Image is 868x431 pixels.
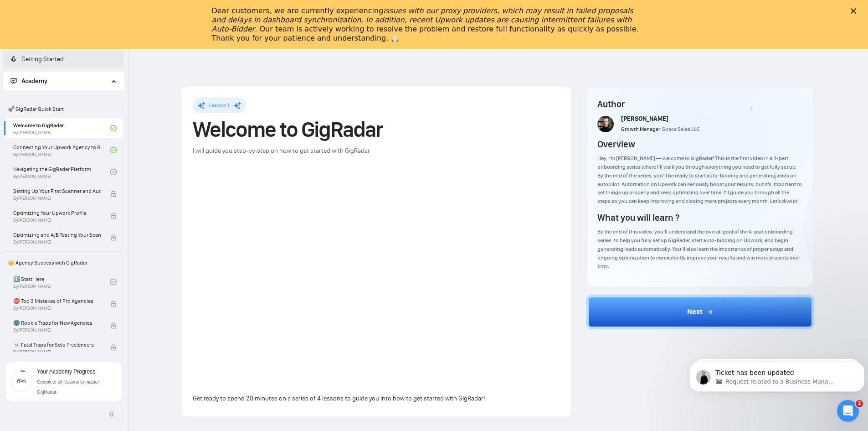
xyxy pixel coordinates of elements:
[10,78,17,84] span: fund-projection-screen
[837,400,859,422] iframe: Intercom live chat
[193,395,485,402] span: Get ready to spend 20 minutes on a series of 4 lessons to guide you into how to get started with ...
[597,211,679,224] h4: What you will learn ?
[13,272,110,292] a: 1️⃣ Start HereBy[PERSON_NAME]
[37,379,99,395] span: Complete all lessons to master GigRadar.
[110,169,117,175] span: check-circle
[212,6,642,43] div: Dear customers, we are currently experiencing . Our team is actively working to resolve the probl...
[13,239,101,245] span: By [PERSON_NAME]
[110,344,117,351] span: lock
[4,100,123,118] span: 🚀 GigRadar Quick Start
[597,228,803,270] div: By the end of this video, you’ll understand the overall goal of the 4-part onboarding series: to ...
[21,77,47,85] span: Academy
[13,187,101,196] span: Setting Up Your First Scanner and Auto-Bidder
[10,77,47,85] span: Academy
[13,340,101,349] span: ☠️ Fatal Traps for Solo Freelancers
[10,55,64,63] a: rocketGetting Started
[13,162,110,182] a: Navigating the GigRadar PlatformBy[PERSON_NAME]
[10,378,32,384] span: 6%
[37,369,95,375] span: Your Academy Progress
[597,138,635,151] h4: Overview
[13,218,101,223] span: By [PERSON_NAME]
[856,400,863,407] span: 2
[4,254,123,272] span: 👑 Agency Success with GigRadar
[110,279,117,285] span: check-circle
[662,126,700,132] span: Space Sales LLC
[3,50,124,68] li: Getting Started
[108,410,118,419] span: double-left
[110,301,117,307] span: lock
[209,102,230,109] span: Lesson 1
[597,98,803,110] h4: Author
[586,295,814,329] button: Next
[13,140,110,160] a: Connecting Your Upwork Agency to GigRadarBy[PERSON_NAME]
[13,327,101,333] span: By [PERSON_NAME]
[621,126,660,132] span: Growth Manager
[193,119,560,140] h1: Welcome to GigRadar
[13,196,101,201] span: By [PERSON_NAME]
[110,322,117,329] span: lock
[193,147,370,155] span: I will guide you step-by-step on how to get started with GigRadar
[110,213,117,219] span: lock
[110,147,117,153] span: check-circle
[13,349,101,355] span: By [PERSON_NAME]
[597,116,614,132] img: vlad-t.jpg
[597,154,803,206] div: Hey, I’m [PERSON_NAME] — welcome to GigRadar! This is the first video in a 4-part onboarding seri...
[621,115,668,123] span: [PERSON_NAME]
[13,118,110,138] a: Welcome to GigRadarBy[PERSON_NAME]
[13,306,101,311] span: By [PERSON_NAME]
[851,8,860,14] div: Close
[110,191,117,197] span: lock
[212,6,633,33] i: issues with our proxy providers, which may result in failed proposals and delays in dashboard syn...
[110,234,117,241] span: lock
[13,296,101,306] span: ⛔ Top 3 Mistakes of Pro Agencies
[13,230,101,239] span: Optimizing and A/B Testing Your Scanner for Better Results
[13,318,101,327] span: 🌚 Rookie Traps for New Agencies
[687,306,703,317] span: Next
[13,208,101,218] span: Optimizing Your Upwork Profile
[110,125,117,131] span: check-circle
[686,343,868,406] iframe: Intercom notifications message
